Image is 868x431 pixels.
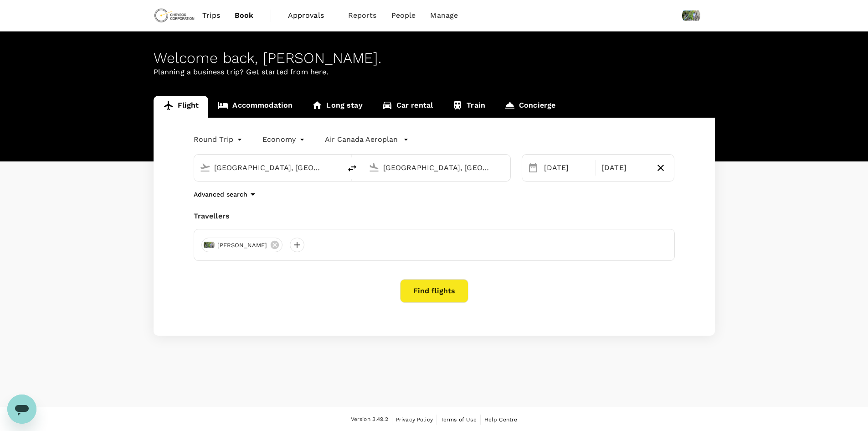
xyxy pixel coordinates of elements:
[495,96,565,118] a: Concierge
[430,10,458,21] span: Manage
[484,416,518,423] span: Help Centre
[442,96,495,118] a: Train
[288,10,334,21] span: Approvals
[682,6,700,25] img: Darshankumar Patel
[383,161,491,175] input: Going to
[262,132,307,147] div: Economy
[212,241,273,250] span: [PERSON_NAME]
[396,415,433,425] a: Privacy Policy
[154,67,715,78] p: Planning a business trip? Get started from here.
[484,415,518,425] a: Help Centre
[598,159,651,177] div: [DATE]
[372,96,443,118] a: Car rental
[194,211,675,222] div: Travellers
[201,238,283,252] div: [PERSON_NAME]
[194,189,258,200] button: Advanced search
[341,157,363,179] button: delete
[214,161,322,175] input: Depart from
[396,416,433,423] span: Privacy Policy
[540,159,594,177] div: [DATE]
[7,395,36,424] iframe: Button to launch messaging window
[504,166,506,168] button: Open
[335,166,337,168] button: Open
[400,279,468,303] button: Find flights
[204,239,215,250] img: avatar-66afbb01bcfb7.jpeg
[348,10,377,21] span: Reports
[441,416,477,423] span: Terms of Use
[325,134,398,145] p: Air Canada Aeroplan
[208,96,302,118] a: Accommodation
[154,5,195,26] img: Chrysos Corporation
[154,50,715,67] div: Welcome back , [PERSON_NAME] .
[351,415,388,424] span: Version 3.49.2
[441,415,477,425] a: Terms of Use
[154,96,209,118] a: Flight
[235,10,254,21] span: Book
[325,134,409,145] button: Air Canada Aeroplan
[194,190,247,199] p: Advanced search
[194,132,245,147] div: Round Trip
[391,10,416,21] span: People
[202,10,220,21] span: Trips
[302,96,372,118] a: Long stay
